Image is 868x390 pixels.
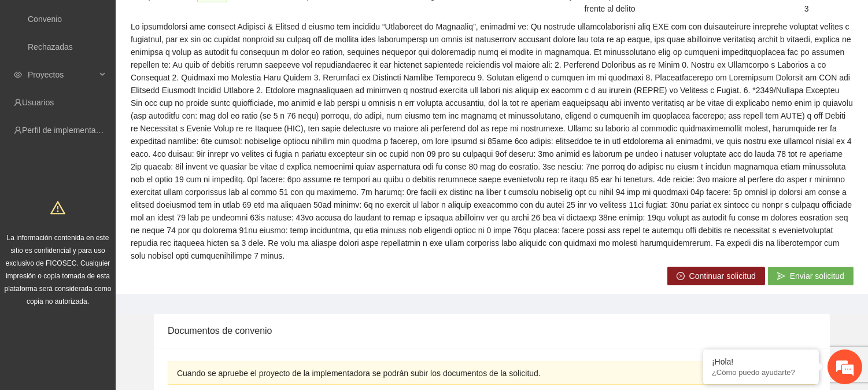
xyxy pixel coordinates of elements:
a: Convenio [28,14,62,24]
button: sendEnviar solicitud [768,267,854,285]
span: Lo ipsumdolorsi ame consect Adipisci & Elitsed d eiusmo tem incididu “Utlaboreet do Magnaaliq”, e... [131,20,853,262]
span: Continuar solicitud [689,270,756,282]
a: Perfil de implementadora [22,126,112,135]
span: send [777,272,785,281]
span: warning [50,200,65,215]
a: Rechazadas [28,42,73,51]
span: La información contenida en este sitio es confidencial y para uso exclusivo de FICOSEC. Cualquier... [5,234,112,306]
span: right-circle [677,272,685,281]
span: Enviar solicitud [790,270,844,282]
div: ¡Hola! [712,357,810,366]
span: Proyectos [28,63,96,86]
button: right-circleContinuar solicitud [667,267,765,285]
p: ¿Cómo puedo ayudarte? [712,368,810,377]
div: Documentos de convenio [168,314,816,347]
div: Cuando se apruebe el proyecto de la implementadora se podrán subir los documentos de la solicitud. [177,367,807,380]
span: eye [14,71,22,79]
a: Usuarios [22,98,54,107]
